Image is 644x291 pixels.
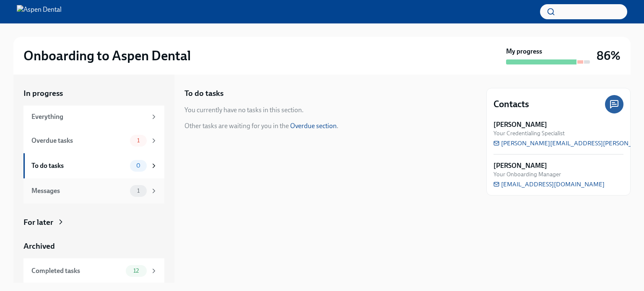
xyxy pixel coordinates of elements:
[290,122,337,130] a: Overdue section
[23,88,164,99] a: In progress
[31,112,147,121] div: Everything
[184,122,289,130] span: Other tasks are waiting for you in the
[597,48,621,63] h3: 86%
[132,137,145,144] span: 1
[493,161,547,170] strong: [PERSON_NAME]
[31,136,127,145] div: Overdue tasks
[23,153,164,178] a: To do tasks0
[17,5,62,18] img: Aspen Dental
[23,217,164,228] a: For later
[23,217,53,228] div: For later
[506,47,542,56] strong: My progress
[23,106,164,128] a: Everything
[131,162,145,169] span: 0
[23,47,191,64] h2: Onboarding to Aspen Dental
[23,241,164,252] a: Archived
[337,122,338,130] span: .
[23,128,164,153] a: Overdue tasks1
[128,268,144,274] span: 12
[184,88,223,99] h5: To do tasks
[31,266,122,276] div: Completed tasks
[23,178,164,203] a: Messages1
[31,186,127,196] div: Messages
[493,98,529,111] h4: Contacts
[493,170,561,178] span: Your Onboarding Manager
[493,180,605,188] a: [EMAIL_ADDRESS][DOMAIN_NAME]
[184,106,304,115] div: You currently have no tasks in this section.
[132,188,145,194] span: 1
[31,161,127,170] div: To do tasks
[493,129,565,137] span: Your Credentialing Specialist
[23,258,164,283] a: Completed tasks12
[493,120,547,129] strong: [PERSON_NAME]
